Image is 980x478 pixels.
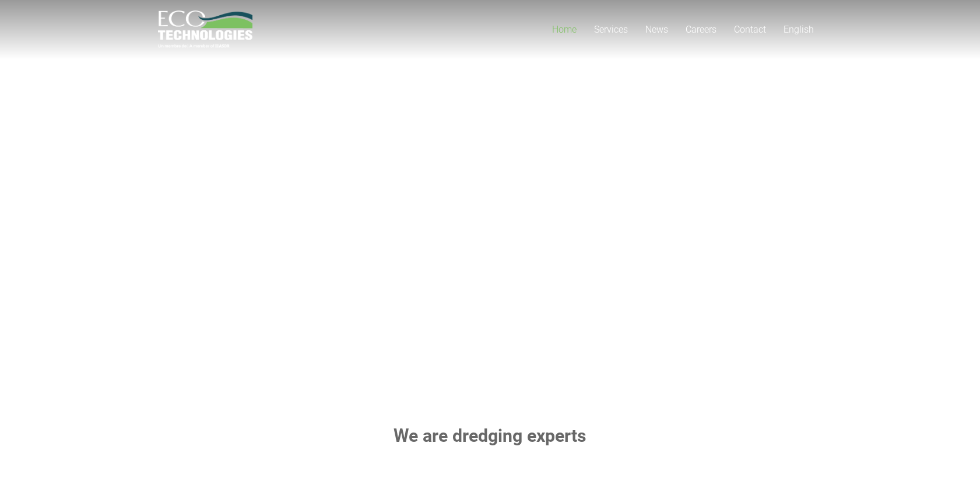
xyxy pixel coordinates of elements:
span: Home [552,24,577,35]
span: English [784,24,814,35]
span: Services [594,24,628,35]
a: logo_EcoTech_ASDR_RGB [158,10,253,48]
span: Careers [686,24,716,35]
span: Contact [734,24,766,35]
span: News [645,24,668,35]
strong: We are dredging experts [394,426,586,446]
